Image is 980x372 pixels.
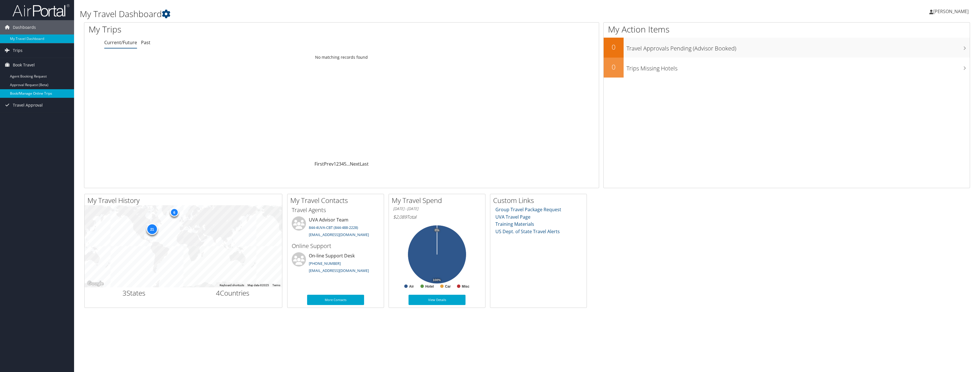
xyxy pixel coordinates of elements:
[324,161,334,167] a: Prev
[289,252,382,276] li: On-line Support Desk
[425,284,434,288] text: Hotel
[341,161,344,167] a: 4
[626,62,970,72] h3: Trips Missing Hotels
[188,288,278,298] h2: Countries
[462,284,469,288] text: Misc
[392,196,485,205] h2: My Travel Spend
[344,161,346,167] a: 5
[289,216,382,240] li: UVA Advisor Team
[86,280,105,287] a: Open this area in Google Maps (opens a new window)
[141,39,150,46] a: Past
[309,232,369,237] a: [EMAIL_ADDRESS][DOMAIN_NAME]
[604,42,624,52] h2: 0
[292,242,379,250] h3: Online Support
[493,196,587,205] h2: Custom Links
[309,261,341,266] a: [PHONE_NUMBER]
[122,288,126,298] span: 3
[604,23,970,35] h1: My Action Items
[346,161,350,167] span: …
[292,206,379,214] h3: Travel Agents
[604,58,970,78] a: 0Trips Missing Hotels
[393,214,407,220] span: $2,089
[445,284,451,288] text: Car
[495,206,561,213] a: Group Travel Package Request
[393,206,481,212] h6: [DATE] - [DATE]
[13,20,36,34] span: Dashboards
[336,161,339,167] a: 2
[307,295,364,305] a: More Contacts
[604,62,624,72] h2: 0
[13,4,70,17] img: airportal-logo.png
[248,284,269,287] span: Map data ©2025
[87,196,282,205] h2: My Travel History
[86,280,105,287] img: Google
[334,161,336,167] a: 1
[409,284,414,288] text: Air
[272,284,280,287] a: Terms (opens in new tab)
[89,288,179,298] h2: States
[290,196,384,205] h2: My Travel Contacts
[80,8,676,20] h1: My Travel Dashboard
[315,161,324,167] a: First
[933,8,969,15] span: [PERSON_NAME]
[495,221,534,227] a: Training Materials
[495,228,560,235] a: US Dept. of State Travel Alerts
[104,39,137,46] a: Current/Future
[360,161,369,167] a: Last
[495,214,530,220] a: UVA Travel Page
[350,161,360,167] a: Next
[409,295,465,305] a: View Details
[89,23,380,35] h1: My Trips
[435,229,439,232] tspan: 0%
[170,208,178,216] div: 6
[604,38,970,58] a: 0Travel Approvals Pending (Advisor Booked)
[929,3,974,20] a: [PERSON_NAME]
[146,223,158,235] div: 21
[309,225,358,230] a: 844-4UVA-CBT (844-488-2228)
[309,268,369,273] a: [EMAIL_ADDRESS][DOMAIN_NAME]
[13,58,35,72] span: Book Travel
[626,42,970,52] h3: Travel Approvals Pending (Advisor Booked)
[13,43,23,58] span: Trips
[220,283,244,287] button: Keyboard shortcuts
[84,52,599,62] td: No matching records found
[339,161,341,167] a: 3
[393,214,481,220] h6: Total
[13,98,43,112] span: Travel Approval
[433,279,441,282] tspan: 100%
[216,288,220,298] span: 4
